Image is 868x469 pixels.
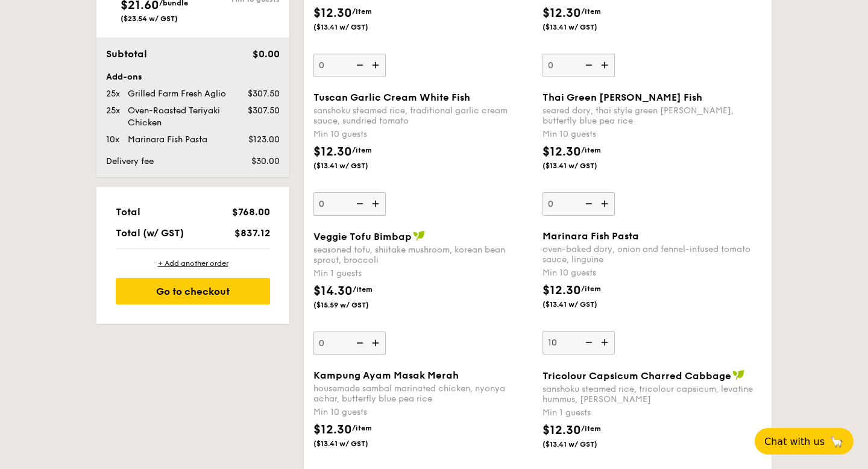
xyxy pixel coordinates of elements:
[542,267,762,279] div: Min 10 guests
[248,105,280,116] span: $307.50
[732,370,744,380] img: icon-vegan.f8ff3823.svg
[542,161,624,171] span: ($13.41 w/ GST)
[248,134,280,145] span: $123.00
[313,370,459,381] span: Kampung Ayam Masak Merah
[253,48,280,60] span: $0.00
[764,436,825,447] span: Chat with us
[542,128,762,140] div: Min 10 guests
[413,230,425,241] img: icon-vegan.f8ff3823.svg
[313,332,386,355] input: Veggie Tofu Bimbapseasoned tofu, shiitake mushroom, korean bean sprout, broccoliMin 1 guests$14.3...
[542,92,702,103] span: Thai Green [PERSON_NAME] Fish
[352,146,372,154] span: /item
[313,192,386,216] input: Tuscan Garlic Cream White Fishsanshoku steamed rice, traditional garlic cream sauce, sundried tom...
[101,134,123,146] div: 10x
[542,439,624,449] span: ($13.41 w/ GST)
[123,105,233,129] div: Oven-Roasted Teriyaki Chicken
[313,231,412,242] span: Veggie Tofu Bimbap
[579,192,597,215] img: icon-reduce.1d2dbef1.svg
[313,406,533,418] div: Min 10 guests
[106,48,147,60] span: Subtotal
[116,259,270,268] div: + Add another order
[123,88,233,100] div: Grilled Farm Fresh Aglio
[542,54,615,77] input: assam spiced broth, baked white fish, butterfly blue pea riceMin 10 guests$12.30/item($13.41 w/ GST)
[542,244,762,265] div: oven-baked dory, onion and fennel-infused tomato sauce, linguine
[542,370,731,382] span: Tricolour Capsicum Charred Cabbage
[368,54,386,77] img: icon-add.58712e84.svg
[352,424,372,432] span: /item
[581,424,601,433] span: /item
[313,6,352,20] span: $12.30
[313,161,395,171] span: ($13.41 w/ GST)
[116,227,184,239] span: Total (w/ GST)
[579,331,597,354] img: icon-reduce.1d2dbef1.svg
[350,332,368,354] img: icon-reduce.1d2dbef1.svg
[313,92,470,103] span: Tuscan Garlic Cream White Fish
[368,192,386,215] img: icon-add.58712e84.svg
[597,192,615,215] img: icon-add.58712e84.svg
[542,6,581,20] span: $12.30
[581,285,601,293] span: /item
[597,331,615,354] img: icon-add.58712e84.svg
[313,22,395,32] span: ($13.41 w/ GST)
[542,22,624,32] span: ($13.41 w/ GST)
[542,300,624,309] span: ($13.41 w/ GST)
[106,71,280,83] div: Add-ons
[350,54,368,77] img: icon-reduce.1d2dbef1.svg
[542,283,581,298] span: $12.30
[101,105,123,117] div: 25x
[106,156,154,166] span: Delivery fee
[121,14,178,23] span: ($23.54 w/ GST)
[313,54,386,77] input: with nyonya [PERSON_NAME] paste, mini bread roll, roasted potatoMin 10 guests$12.30/item($13.41 w...
[232,206,270,218] span: $768.00
[313,145,352,159] span: $12.30
[313,268,533,280] div: Min 1 guests
[123,134,233,146] div: Marinara Fish Pasta
[542,145,581,159] span: $12.30
[313,284,353,298] span: $14.30
[542,407,762,419] div: Min 1 guests
[368,332,386,354] img: icon-add.58712e84.svg
[313,245,533,265] div: seasoned tofu, shiitake mushroom, korean bean sprout, broccoli
[829,435,844,449] span: 🦙
[542,105,762,126] div: seared dory, thai style green [PERSON_NAME], butterfly blue pea rice
[313,105,533,126] div: sanshoku steamed rice, traditional garlic cream sauce, sundried tomato
[313,128,533,140] div: Min 10 guests
[542,192,615,216] input: Thai Green [PERSON_NAME] Fishseared dory, thai style green [PERSON_NAME], butterfly blue pea rice...
[116,278,270,304] div: Go to checkout
[350,192,368,215] img: icon-reduce.1d2dbef1.svg
[101,88,123,100] div: 25x
[248,89,280,99] span: $307.50
[755,428,854,455] button: Chat with us🦙
[251,156,280,166] span: $30.00
[542,384,762,404] div: sanshoku steamed rice, tricolour capsicum, levatine hummus, [PERSON_NAME]
[597,54,615,77] img: icon-add.58712e84.svg
[542,331,615,354] input: Marinara Fish Pastaoven-baked dory, onion and fennel-infused tomato sauce, linguineMin 10 guests$...
[313,300,395,310] span: ($15.59 w/ GST)
[542,230,639,242] span: Marinara Fish Pasta
[352,7,372,16] span: /item
[579,54,597,77] img: icon-reduce.1d2dbef1.svg
[313,383,533,404] div: housemade sambal marinated chicken, nyonya achar, butterfly blue pea rice
[234,227,270,239] span: $837.12
[542,423,581,438] span: $12.30
[353,285,373,294] span: /item
[313,423,352,437] span: $12.30
[581,7,601,16] span: /item
[313,439,395,449] span: ($13.41 w/ GST)
[581,146,601,154] span: /item
[116,206,140,218] span: Total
